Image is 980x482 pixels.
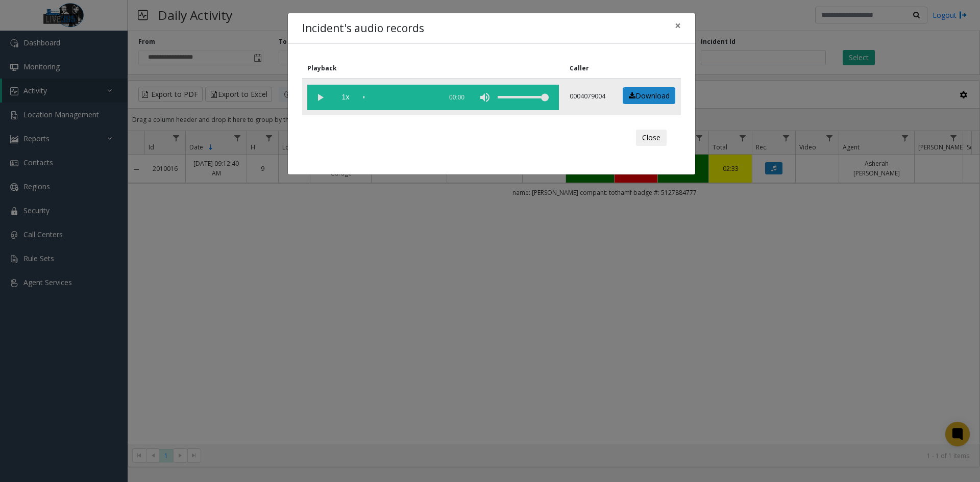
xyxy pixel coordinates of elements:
[302,20,424,37] h4: Incident's audio records
[498,85,549,110] div: volume level
[623,87,675,105] a: Download
[565,58,614,79] th: Caller
[675,18,681,33] span: ×
[363,85,436,110] div: scrub bar
[570,92,608,101] p: 0004079004
[668,13,688,38] button: Close
[302,58,565,79] th: Playback
[333,85,358,110] span: playback speed button
[636,130,667,146] button: Close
